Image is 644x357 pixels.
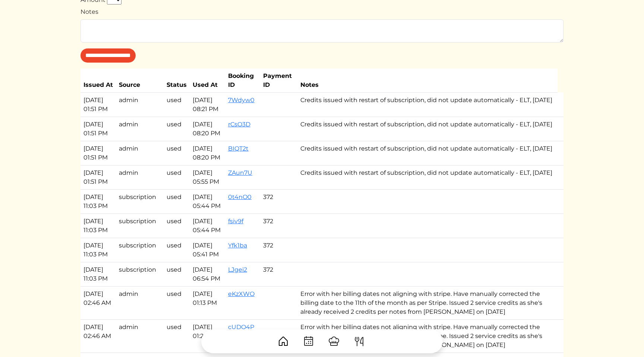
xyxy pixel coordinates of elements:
td: [DATE] 02:46 AM [80,319,116,353]
td: 372 [260,214,297,238]
label: Notes [80,7,98,16]
td: admin [116,92,164,117]
img: House-9bf13187bcbb5817f509fe5e7408150f90897510c4275e13d0d5fca38e0b5951.svg [277,335,289,347]
td: 372 [260,262,297,286]
td: used [164,189,190,214]
a: 0t4nO0 [228,193,252,200]
td: admin [116,286,164,319]
td: subscription [116,189,164,214]
img: ChefHat-a374fb509e4f37eb0702ca99f5f64f3b6956810f32a249b33092029f8484b388.svg [328,335,340,347]
td: Error with her billing dates not aligning with stripe. Have manually corrected the billing date t... [297,286,558,319]
a: ZAun7U [228,169,252,176]
th: Status [164,69,190,93]
img: CalendarDots-5bcf9d9080389f2a281d69619e1c85352834be518fbc73d9501aef674afc0d57.svg [303,335,315,347]
td: subscription [116,262,164,286]
td: admin [116,117,164,141]
th: Source [116,69,164,93]
td: admin [116,141,164,165]
td: [DATE] 08:21 PM [190,92,225,117]
td: used [164,165,190,189]
td: used [164,92,190,117]
td: [DATE] 05:41 PM [190,238,225,262]
td: subscription [116,238,164,262]
td: [DATE] 01:25 PM [190,319,225,353]
td: Credits issued with restart of subscription, did not update automatically - ELT, [DATE] [297,117,558,141]
td: [DATE] 06:54 PM [190,262,225,286]
td: [DATE] 08:20 PM [190,117,225,141]
td: [DATE] 11:03 PM [80,189,116,214]
td: Credits issued with restart of subscription, did not update automatically - ELT, [DATE] [297,141,558,165]
td: [DATE] 08:20 PM [190,141,225,165]
img: ForkKnife-55491504ffdb50bab0c1e09e7649658475375261d09fd45db06cec23bce548bf.svg [353,335,365,347]
td: [DATE] 01:13 PM [190,286,225,319]
td: [DATE] 01:51 PM [80,165,116,189]
td: [DATE] 11:03 PM [80,238,116,262]
td: Credits issued with restart of subscription, did not update automatically - ELT, [DATE] [297,165,558,189]
td: subscription [116,214,164,238]
td: [DATE] 02:46 AM [80,286,116,319]
td: used [164,262,190,286]
td: [DATE] 11:03 PM [80,262,116,286]
td: used [164,214,190,238]
a: 7Wdyw0 [228,97,255,104]
td: 372 [260,238,297,262]
td: [DATE] 01:51 PM [80,141,116,165]
th: Issued At [80,69,116,93]
a: LJgei2 [228,266,247,273]
td: [DATE] 05:55 PM [190,165,225,189]
td: Error with her billing dates not aligning with stripe. Have manually corrected the billing date t... [297,319,558,353]
a: Yfk1ba [228,242,247,249]
th: Used At [190,69,225,93]
td: [DATE] 11:03 PM [80,214,116,238]
td: [DATE] 05:44 PM [190,214,225,238]
th: Notes [297,69,558,93]
td: Credits issued with restart of subscription, did not update automatically - ELT, [DATE] [297,92,558,117]
td: used [164,286,190,319]
td: used [164,238,190,262]
td: used [164,141,190,165]
td: used [164,319,190,353]
td: admin [116,165,164,189]
a: rCsO3D [228,121,250,128]
a: BIQT2t [228,145,249,152]
td: 372 [260,189,297,214]
td: [DATE] 01:51 PM [80,117,116,141]
th: Payment ID [260,69,297,93]
td: admin [116,319,164,353]
td: [DATE] 01:51 PM [80,92,116,117]
td: used [164,117,190,141]
td: [DATE] 05:44 PM [190,189,225,214]
a: eKzXWO [228,290,255,297]
a: fsiv9f [228,218,243,225]
th: Booking ID [225,69,260,93]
